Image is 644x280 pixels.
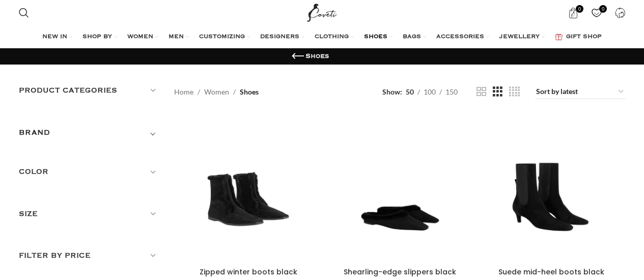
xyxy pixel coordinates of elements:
span: 150 [445,87,458,96]
span: SHOP BY [82,33,112,41]
span: MEN [169,33,184,41]
span: CLOTHING [315,33,349,41]
div: Main navigation [14,27,631,47]
h5: Size [19,208,159,220]
h1: Shoes [305,52,329,61]
h5: Filter by price [19,250,159,261]
span: 0 [576,5,583,13]
a: Women [204,86,229,98]
select: Shop order [535,85,626,99]
a: Search [14,3,34,23]
span: SHOES [364,33,387,41]
a: Grid view 3 [493,85,502,98]
a: Home [174,86,193,98]
a: 0 [586,3,607,23]
a: Zipped winter boots black [174,114,323,263]
a: Go back [290,49,305,64]
h5: BRAND [19,127,50,138]
span: NEW IN [42,33,67,41]
a: CUSTOMIZING [199,27,250,47]
a: Site logo [305,8,339,16]
span: DESIGNERS [260,33,299,41]
a: GIFT SHOP [555,27,602,47]
span: Shoes [240,86,259,98]
span: 0 [599,5,607,13]
a: CLOTHING [315,27,354,47]
div: My Wishlist [586,3,607,23]
a: JEWELLERY [499,27,545,47]
a: NEW IN [42,27,72,47]
span: Show [382,86,402,98]
span: WOMEN [127,33,153,41]
h5: Color [19,166,159,177]
a: SHOES [364,27,393,47]
a: BAGS [403,27,426,47]
span: ACCESSORIES [436,33,484,41]
a: MEN [169,27,189,47]
span: BAGS [403,33,421,41]
a: WOMEN [127,27,158,47]
img: GiftBag [555,34,563,40]
a: Grid view 2 [477,85,486,98]
a: 100 [420,86,439,98]
nav: Breadcrumb [174,86,259,98]
a: DESIGNERS [260,27,304,47]
span: 50 [406,87,414,96]
h5: Product categories [19,85,159,96]
a: 0 [563,3,584,23]
a: ACCESSORIES [436,27,489,47]
a: Suede mid-heel boots black [477,114,626,263]
span: GIFT SHOP [566,33,602,41]
span: 100 [424,87,436,96]
a: Zipped winter boots black [200,267,297,277]
a: Shearling-edge slippers black [326,114,474,263]
span: CUSTOMIZING [199,33,245,41]
a: 150 [442,86,461,98]
span: JEWELLERY [499,33,540,41]
a: 50 [402,86,417,98]
a: Shearling-edge slippers black [344,267,456,277]
a: Grid view 4 [509,85,520,98]
a: Suede mid-heel boots black [498,267,604,277]
a: SHOP BY [82,27,117,47]
div: Toggle filter [19,127,159,145]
